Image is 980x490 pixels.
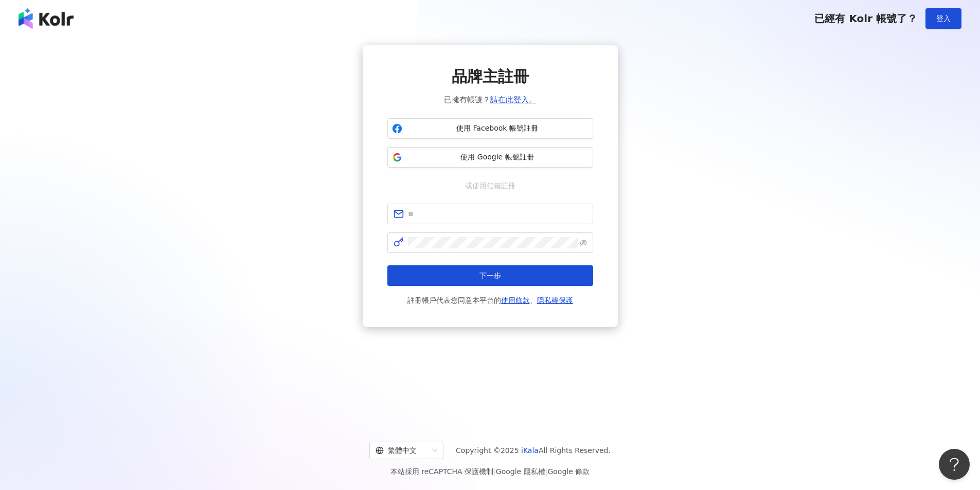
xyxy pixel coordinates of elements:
[458,180,523,191] span: 或使用信箱註冊
[406,123,589,134] span: 使用 Facebook 帳號註冊
[387,147,593,168] button: 使用 Google 帳號註冊
[936,14,951,23] span: 登入
[490,95,537,104] a: 請在此登入。
[545,467,548,476] span: |
[547,467,590,476] a: Google 條款
[493,467,496,476] span: |
[390,465,590,478] span: 本站採用 reCAPTCHA 保護機制
[376,442,428,459] div: 繁體中文
[521,446,539,455] a: iKala
[407,294,573,306] span: 註冊帳戶代表您同意本平台的 、
[580,239,587,246] span: eye-invisible
[387,118,593,139] button: 使用 Facebook 帳號註冊
[387,265,593,286] button: 下一步
[456,444,611,457] span: Copyright © 2025 All Rights Reserved.
[501,296,530,304] a: 使用條款
[925,8,961,29] button: 登入
[537,296,573,304] a: 隱私權保護
[939,449,970,480] iframe: Help Scout Beacon - Open
[496,467,545,476] a: Google 隱私權
[814,12,917,25] span: 已經有 Kolr 帳號了？
[444,94,537,106] span: 已擁有帳號？
[19,8,74,29] img: logo
[452,66,529,87] span: 品牌主註冊
[479,271,501,280] span: 下一步
[406,152,589,162] span: 使用 Google 帳號註冊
